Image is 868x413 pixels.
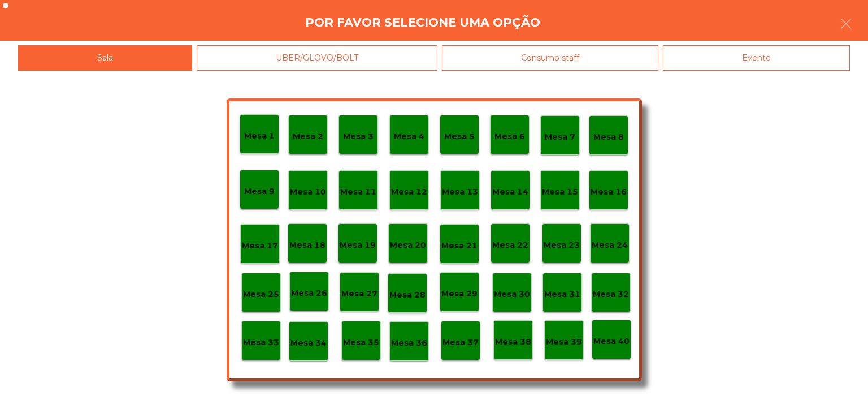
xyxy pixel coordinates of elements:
[197,45,437,71] div: UBER/GLOVO/BOLT
[391,337,427,350] p: Mesa 36
[442,45,658,71] div: Consumo staff
[444,130,475,143] p: Mesa 5
[542,186,578,199] p: Mesa 15
[305,14,540,31] h4: Por favor selecione uma opção
[591,186,627,199] p: Mesa 16
[390,239,426,252] p: Mesa 20
[494,288,530,301] p: Mesa 30
[495,335,531,349] p: Mesa 38
[663,45,850,71] div: Evento
[545,131,575,144] p: Mesa 7
[243,336,279,349] p: Mesa 33
[442,186,478,199] p: Mesa 13
[492,239,528,252] p: Mesa 22
[394,130,424,143] p: Mesa 4
[391,186,427,199] p: Mesa 12
[289,239,325,252] p: Mesa 18
[343,336,379,349] p: Mesa 35
[544,239,580,252] p: Mesa 23
[441,287,478,300] p: Mesa 29
[494,130,525,143] p: Mesa 6
[18,45,192,71] div: Sala
[340,239,376,252] p: Mesa 19
[244,130,275,143] p: Mesa 1
[290,186,326,199] p: Mesa 10
[546,335,582,349] p: Mesa 39
[544,288,580,301] p: Mesa 31
[243,288,279,301] p: Mesa 25
[593,288,629,301] p: Mesa 32
[244,185,275,198] p: Mesa 9
[492,186,528,199] p: Mesa 14
[340,186,376,199] p: Mesa 11
[290,337,327,350] p: Mesa 34
[441,239,478,252] p: Mesa 21
[343,130,374,143] p: Mesa 3
[291,287,327,300] p: Mesa 26
[242,239,278,252] p: Mesa 17
[442,336,479,349] p: Mesa 37
[592,239,628,252] p: Mesa 24
[389,289,426,302] p: Mesa 28
[341,287,377,300] p: Mesa 27
[593,335,630,348] p: Mesa 40
[293,130,323,143] p: Mesa 2
[593,131,624,144] p: Mesa 8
